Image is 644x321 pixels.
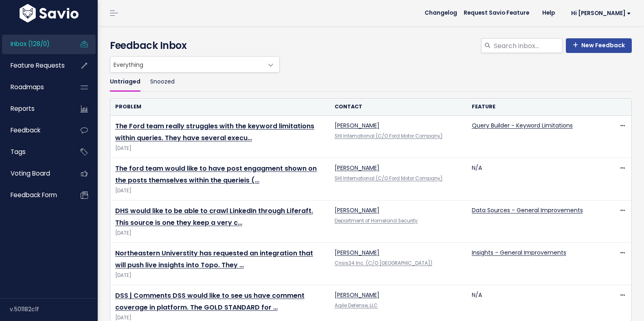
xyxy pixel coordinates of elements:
a: [PERSON_NAME] [335,248,379,257]
a: Feedback [2,121,68,140]
a: Agile Defense, LLC [335,302,378,309]
input: Search inbox... [493,38,563,53]
span: Tags [11,147,26,156]
span: Hi [PERSON_NAME] [571,10,631,16]
span: [DATE] [115,271,325,280]
a: SHI International (C/O Ford Motor Company) [335,175,442,182]
span: Reports [11,104,35,113]
td: N/A [467,158,604,200]
a: Northeastern Universtity has requested an integration that will push live insights into Topo. They … [115,248,313,270]
a: Query Builder - Keyword Limitations [472,121,573,130]
a: Data Sources - General Improvements [472,206,583,214]
th: Contact [330,99,467,115]
a: DHS would like to be able to crawl LinkedIn through Liferaft. This source is one they keep a very c… [115,206,313,227]
span: Everything [110,56,280,73]
span: Roadmaps [11,83,44,91]
a: Help [536,7,561,19]
a: [PERSON_NAME] [335,291,379,299]
a: [PERSON_NAME] [335,206,379,214]
span: [DATE] [115,144,325,153]
a: Feedback form [2,186,68,204]
a: DSS | Comments DSS would like to see us have comment coverage in platform. The GOLD STANDARD for … [115,291,304,312]
a: Request Savio Feature [457,7,536,19]
a: Untriaged [110,73,140,92]
a: The Ford team really struggles with the keyword limitations within queries. They have several execu… [115,121,314,143]
span: Everything [110,57,263,72]
span: Voting Board [11,169,50,178]
a: [PERSON_NAME] [335,121,379,130]
ul: Filter feature requests [110,73,632,92]
span: [DATE] [115,229,325,237]
a: Reports [2,99,68,118]
a: Snoozed [150,73,175,92]
span: Feedback form [11,191,57,199]
th: Feature [467,99,604,115]
a: Feature Requests [2,56,68,75]
a: Department of Homeland Security [335,218,418,224]
a: Inbox (128/0) [2,35,68,53]
img: logo-white.9d6f32f41409.svg [18,4,81,22]
div: v.501182c1f [10,299,98,320]
span: Changelog [425,10,457,16]
h4: Feedback Inbox [110,38,632,53]
a: Voting Board [2,164,68,183]
span: Feedback [11,126,40,134]
span: Inbox (128/0) [11,40,50,48]
a: The ford team would like to have post engagment shown on the posts themselves within the querieis (… [115,164,317,185]
a: Hi [PERSON_NAME] [561,7,637,20]
a: SHI International (C/O Ford Motor Company) [335,133,442,139]
a: [PERSON_NAME] [335,164,379,172]
span: Feature Requests [11,61,65,70]
span: [DATE] [115,187,325,195]
a: Insights - General Improvements [472,248,566,257]
th: Problem [110,99,330,115]
a: Roadmaps [2,78,68,97]
a: New Feedback [566,38,632,53]
a: Tags [2,143,68,161]
a: Crisis24 Inc. (C/O [GEOGRAPHIC_DATA]) [335,260,432,266]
